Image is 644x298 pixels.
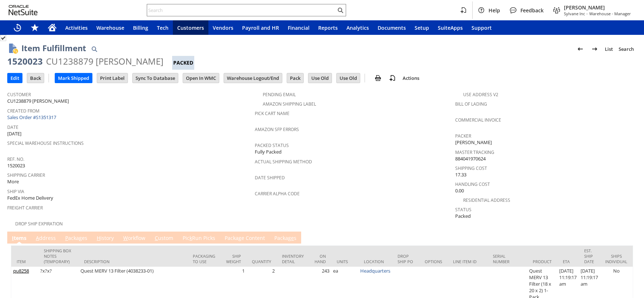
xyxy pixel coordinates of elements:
[291,234,294,241] span: e
[61,20,92,35] a: Activities
[455,207,471,213] a: Status
[30,23,39,32] svg: Shortcuts
[336,6,345,15] svg: Search
[318,24,338,31] span: Reports
[438,24,463,31] span: SuiteApps
[263,91,296,98] a: Pending Email
[415,24,429,31] span: Setup
[7,130,21,137] span: [DATE]
[242,24,279,31] span: Payroll and HR
[92,20,129,35] a: Warehouse
[9,5,38,15] svg: logo
[183,73,219,83] input: Open In WMC
[346,24,369,31] span: Analytics
[238,234,241,241] span: g
[263,101,316,107] a: Amazon Shipping Label
[564,4,631,11] span: [PERSON_NAME]
[7,188,24,195] a: Ship Via
[360,268,390,274] a: Headquarters
[7,114,58,121] a: Sales Order #S1351317
[7,98,69,105] span: CU1238879 [PERSON_NAME]
[463,197,510,203] a: Residential Address
[373,20,410,35] a: Documents
[337,73,360,83] input: Use Old
[7,91,31,98] a: Customer
[7,124,18,130] a: Date
[7,205,43,211] a: Freight Carrier
[455,155,486,162] span: 884041970624
[398,253,414,264] div: Drop Ship PO
[255,191,300,197] a: Carrier Alpha Code
[624,233,632,242] a: Unrolled view on
[43,20,61,35] a: Home
[153,20,173,35] a: Tech
[65,234,68,241] span: P
[7,56,43,67] div: 1520023
[314,20,342,35] a: Reports
[7,156,24,162] a: Ref. No.
[21,42,86,54] h1: Item Fulfillment
[97,73,128,83] input: Print Label
[7,195,53,201] span: FedEx Home Delivery
[283,20,314,35] a: Financial
[453,259,482,264] div: Line Item ID
[7,178,19,185] span: More
[374,74,382,82] img: print.svg
[287,73,303,83] input: Pack
[95,234,116,242] a: History
[563,259,573,264] div: ETA
[8,73,22,83] input: Edit
[425,259,442,264] div: Options
[533,259,552,264] div: Product
[7,140,84,146] a: Special Warehouse Instructions
[10,234,28,242] a: Items
[26,20,43,35] div: Shortcuts
[455,213,471,220] span: Packed
[308,73,332,83] input: Use Old
[133,24,148,31] span: Billing
[36,234,39,241] span: A
[564,11,585,16] span: Sylvane Inc
[576,45,585,53] img: Previous
[255,110,290,117] a: Pick Cart Name
[12,234,14,241] span: I
[455,149,494,155] a: Master Tracking
[342,20,373,35] a: Analytics
[90,45,99,53] img: Quick Find
[586,11,588,16] span: -
[493,253,522,264] div: Serial Number
[590,45,599,53] img: Next
[153,234,175,242] a: Custom
[455,133,471,139] a: Packer
[337,259,353,264] div: Units
[455,181,490,187] a: Handling Cost
[455,187,464,194] span: 0.00
[63,234,89,242] a: Packages
[455,139,492,146] span: [PERSON_NAME]
[455,165,487,171] a: Shipping Cost
[121,234,147,242] a: Workflow
[44,248,73,264] div: Shipping Box Notes (Temporary)
[378,24,406,31] span: Documents
[190,234,192,241] span: k
[7,108,40,114] a: Created From
[255,142,289,148] a: Packed Status
[13,23,22,32] svg: Recent Records
[273,234,298,242] a: Packages
[288,24,309,31] span: Financial
[129,20,153,35] a: Billing
[208,20,238,35] a: Vendors
[410,20,433,35] a: Setup
[133,73,178,83] input: Sync To Database
[147,6,336,15] input: Search
[213,24,233,31] span: Vendors
[364,259,387,264] div: Location
[173,20,208,35] a: Customers
[388,74,397,82] img: add-record.svg
[584,248,594,264] div: Est. Ship Date
[255,175,285,181] a: Date Shipped
[463,91,498,98] a: Use Address V2
[155,234,158,241] span: C
[157,24,169,31] span: Tech
[55,73,92,83] input: Mark Shipped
